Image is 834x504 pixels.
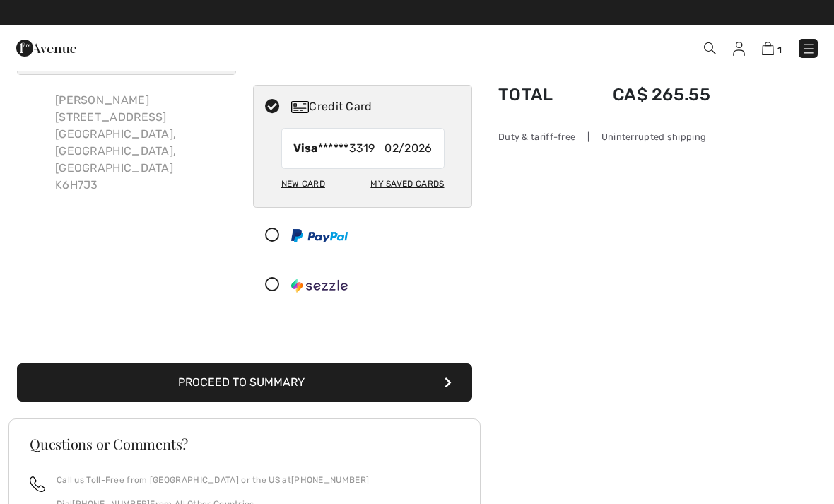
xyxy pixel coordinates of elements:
[30,476,45,492] img: call
[777,45,782,55] span: 1
[575,71,710,119] td: CA$ 265.55
[291,98,462,115] div: Credit Card
[30,437,459,451] h3: Questions or Comments?
[17,363,472,402] button: Proceed to Summary
[704,42,716,54] img: Search
[498,130,710,143] div: Duty & tariff-free | Uninterrupted shipping
[291,279,348,293] img: Sezzle
[733,42,745,56] img: My Info
[44,81,236,205] div: [PERSON_NAME] [STREET_ADDRESS] [GEOGRAPHIC_DATA], [GEOGRAPHIC_DATA], [GEOGRAPHIC_DATA] K6H7J3
[281,172,325,196] div: New Card
[384,140,432,157] span: 02/2026
[370,172,444,196] div: My Saved Cards
[57,474,369,486] p: Call us Toll-Free from [GEOGRAPHIC_DATA] or the US at
[16,34,76,62] img: 1ère Avenue
[291,101,309,113] img: Credit Card
[801,42,816,56] img: Menu
[762,40,782,57] a: 1
[291,229,348,242] img: PayPal
[16,40,76,54] a: 1ère Avenue
[293,141,318,155] strong: Visa
[762,42,774,55] img: Shopping Bag
[291,475,369,485] a: [PHONE_NUMBER]
[498,71,575,119] td: Total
